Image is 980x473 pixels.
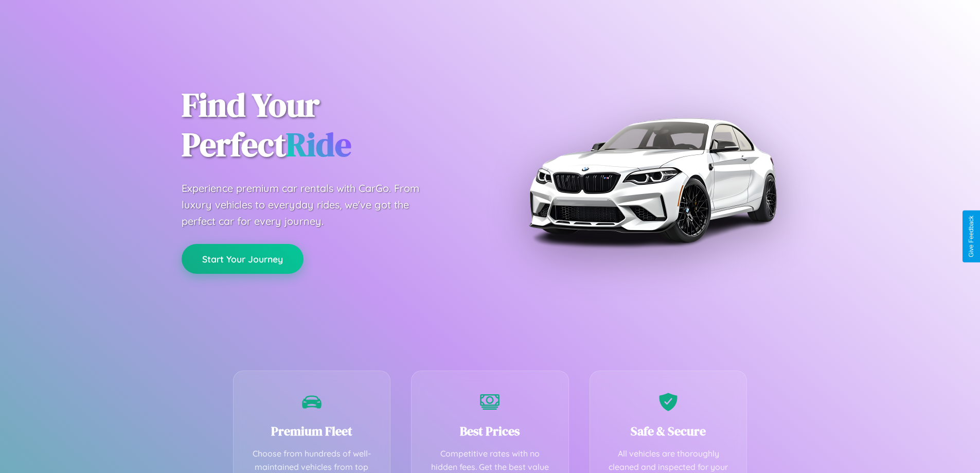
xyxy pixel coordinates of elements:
h3: Safe & Secure [605,423,732,440]
span: Ride [286,122,351,167]
p: Experience premium car rentals with CarGo. From luxury vehicles to everyday rides, we've got the ... [182,180,439,230]
button: Start Your Journey [182,244,304,274]
h3: Premium Fleet [249,423,375,440]
div: Give Feedback [968,216,975,257]
h1: Find Your Perfect [182,85,475,165]
img: Premium BMW car rental vehicle [524,51,781,309]
h3: Best Prices [427,423,553,440]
